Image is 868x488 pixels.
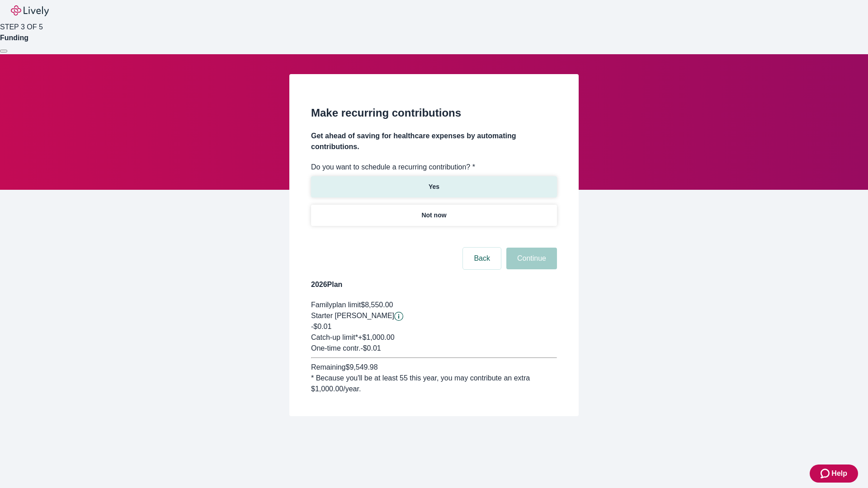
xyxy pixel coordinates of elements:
label: Do you want to schedule a recurring contribution? * [311,162,475,173]
p: Not now [421,211,446,220]
button: Yes [311,176,557,197]
h2: Make recurring contributions [311,105,557,121]
img: Lively [11,5,49,16]
button: Zendesk support iconHelp [810,465,858,483]
span: Starter [PERSON_NAME] [311,312,394,319]
span: - $0.01 [360,344,381,352]
span: One-time contr. [311,344,360,352]
span: + $1,000.00 [358,333,395,341]
span: Catch-up limit* [311,333,358,341]
span: Remaining [311,363,345,371]
svg: Starter penny details [394,312,403,321]
span: -$0.01 [311,323,331,330]
button: Back [463,248,501,269]
p: Yes [429,182,439,192]
svg: Zendesk support icon [821,468,831,479]
span: $8,550.00 [361,301,393,309]
span: Help [831,468,847,479]
h4: 2026 Plan [311,279,557,290]
button: Not now [311,205,557,226]
span: Family plan limit [311,301,361,309]
button: Lively will contribute $0.01 to establish your account [394,312,403,321]
span: $9,549.98 [345,363,377,371]
h4: Get ahead of saving for healthcare expenses by automating contributions. [311,131,557,152]
div: * Because you'll be at least 55 this year, you may contribute an extra $1,000.00 /year. [311,373,557,394]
